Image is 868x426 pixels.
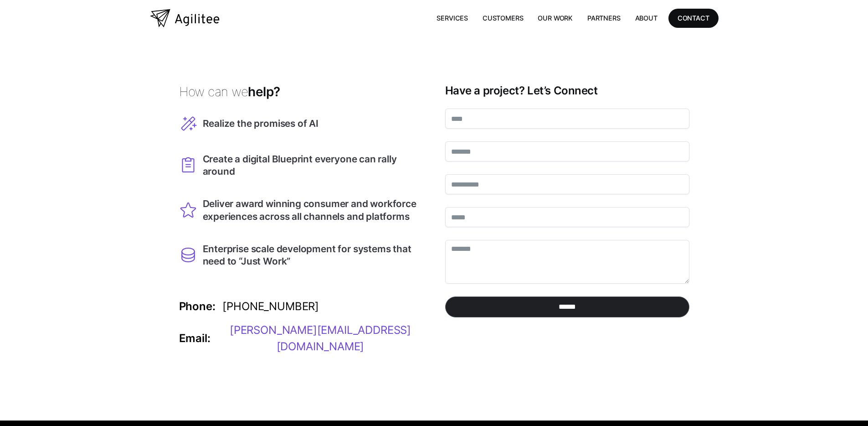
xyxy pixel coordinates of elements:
a: Services [429,9,475,27]
form: Contact Form [445,109,689,323]
div: [PHONE_NUMBER] [222,298,319,315]
span: How can we [179,84,248,99]
div: Email: [179,333,211,344]
a: home [150,9,220,27]
h3: Have a project? Let’s Connect [445,84,689,98]
h3: help? [179,84,423,100]
a: Partners [580,9,628,27]
div: Deliver award winning consumer and workforce experiences across all channels and platforms [203,197,423,222]
div: Realize the promises of AI [203,117,318,130]
a: About [628,9,665,27]
a: Our Work [530,9,580,27]
div: Phone: [179,301,216,312]
div: CONTACT [678,12,709,24]
div: Create a digital Blueprint everyone can rally around [203,153,423,177]
a: Customers [475,9,530,27]
div: Enterprise scale development for systems that need to “Just Work” [203,243,423,267]
div: [PERSON_NAME][EMAIL_ADDRESS][DOMAIN_NAME] [217,322,423,355]
a: CONTACT [668,9,719,27]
